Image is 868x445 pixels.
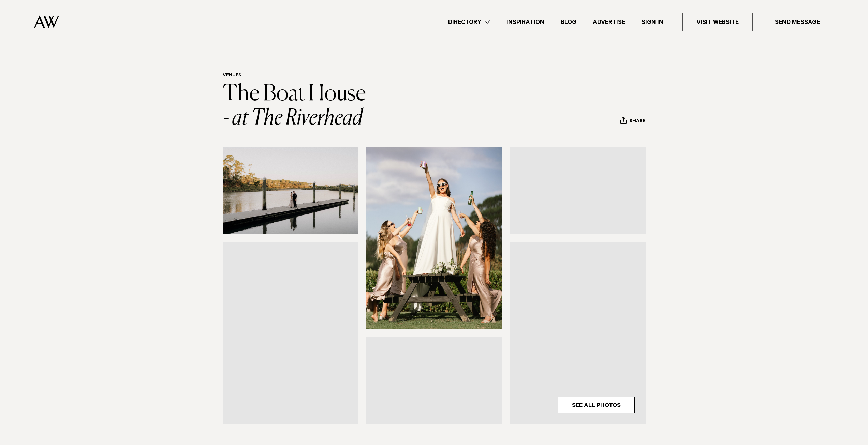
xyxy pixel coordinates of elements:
[761,13,834,31] a: Send Message
[553,17,585,27] a: Blog
[34,15,59,28] img: Auckland Weddings Logo
[510,147,646,234] a: groomsmen auckland wedding
[558,397,635,413] a: See All Photos
[682,13,753,31] a: Visit Website
[585,17,633,27] a: Advertise
[629,118,645,125] span: Share
[223,83,366,130] a: The Boat House - at The Riverhead
[223,73,241,78] a: Venues
[620,116,646,127] button: Share
[366,337,502,424] a: reception set up at riverhead
[633,17,672,27] a: Sign In
[498,17,553,27] a: Inspiration
[440,17,498,27] a: Directory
